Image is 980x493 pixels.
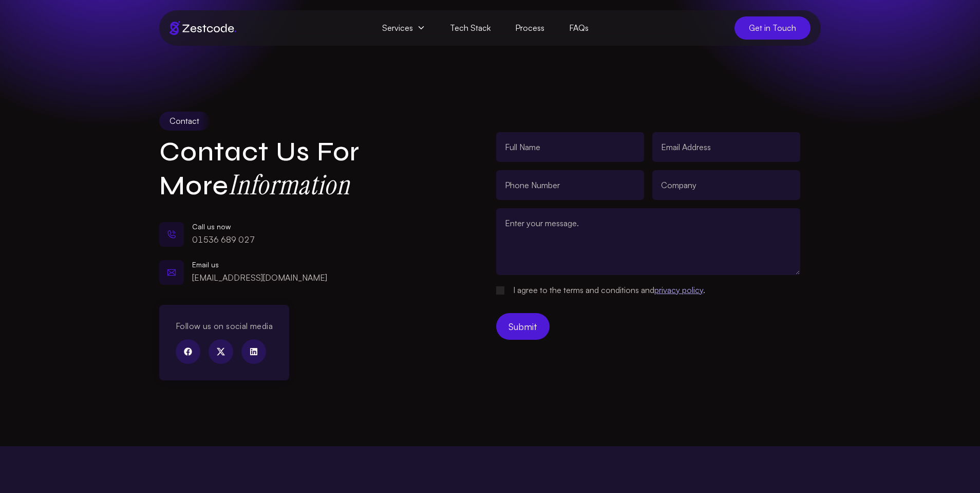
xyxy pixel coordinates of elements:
div: Call us now [192,222,255,232]
a: Tech Stack [438,16,503,40]
strong: Information [229,167,350,202]
div: Email us [192,260,327,270]
input: Phone Number [496,170,644,200]
a: Process [503,16,557,40]
h3: Follow us on social media [176,321,273,331]
input: Please set placeholder [496,286,504,295]
input: Company [652,170,800,200]
a: [EMAIL_ADDRESS][DOMAIN_NAME] [192,272,327,283]
a: linkedin [241,339,266,364]
a: twitter [209,339,233,364]
input: Full Name [496,132,644,162]
span: Services [370,16,438,40]
img: Brand logo of zestcode digital [169,21,236,35]
label: I agree to the terms and conditions and . [513,283,705,297]
h1: Contact Us for More [159,136,422,203]
a: FAQs [557,16,601,40]
button: Submit [496,313,550,340]
p: 01536 689 027 [192,232,255,247]
a: privacy policy [654,285,703,295]
div: Contact [159,112,210,131]
input: Email Address [652,132,800,162]
a: facebook [176,339,200,364]
a: Get in Touch [734,16,811,40]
